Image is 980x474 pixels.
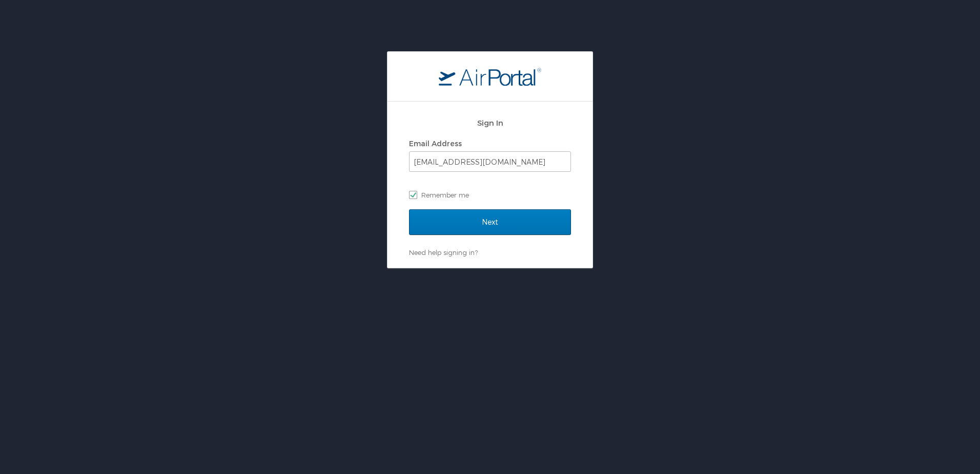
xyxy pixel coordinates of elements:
img: logo [439,67,541,86]
h2: Sign In [409,117,571,129]
label: Email Address [409,139,462,148]
a: Need help signing in? [409,248,478,256]
label: Remember me [409,187,571,203]
input: Next [409,209,571,235]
